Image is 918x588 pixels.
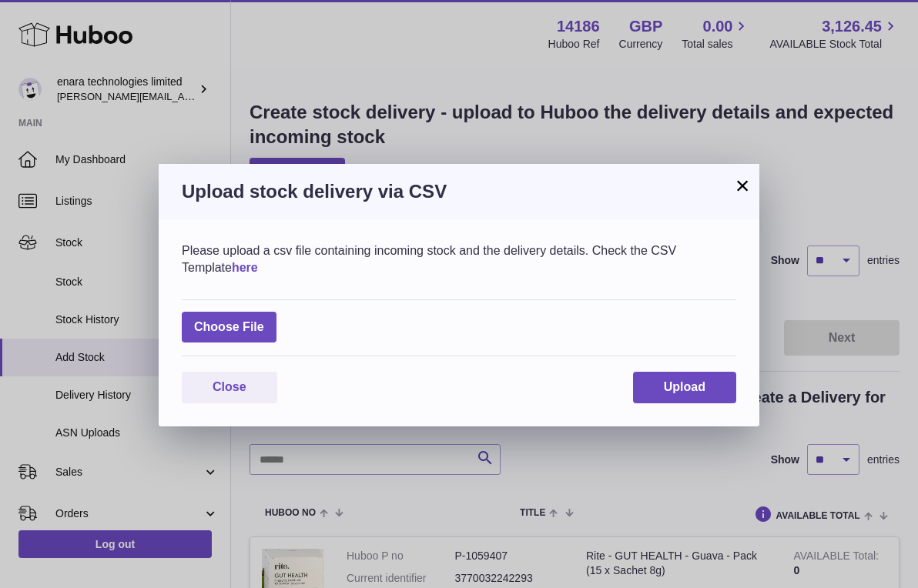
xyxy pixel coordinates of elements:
[633,372,736,403] button: Upload
[232,261,258,274] a: here
[182,179,736,204] h3: Upload stock delivery via CSV
[213,380,246,393] span: Close
[182,372,277,403] button: Close
[182,242,736,276] div: Please upload a csv file containing incoming stock and the delivery details. Check the CSV Template
[664,380,705,393] span: Upload
[733,176,752,195] button: ×
[182,312,276,343] span: Choose File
